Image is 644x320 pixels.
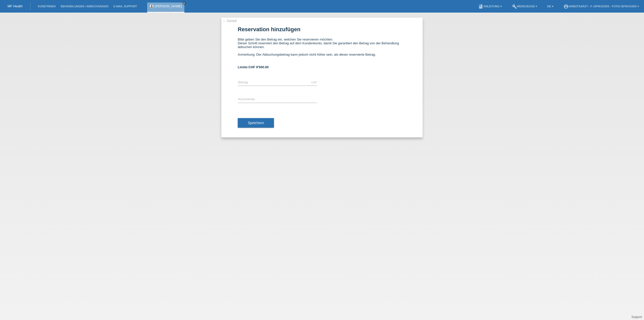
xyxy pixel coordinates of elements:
[155,4,182,8] a: [PERSON_NAME]
[248,121,264,125] span: Speichern
[249,65,269,69] span: CHF 9'500.00
[478,4,483,9] i: book
[58,5,111,8] a: Behandlungen / Abbuchungen
[111,5,140,8] a: E-Mail Support
[223,19,237,23] a: ← Zurück
[311,81,317,84] div: CHF
[238,26,406,32] h1: Reservation hinzufügen
[512,4,517,9] i: build
[545,5,556,8] a: DE ▾
[238,118,274,128] button: Speichern
[182,1,186,5] a: close
[561,5,641,8] a: account_circleArbeitsarzt - F. Ispikoudis - Fotis Ispikoudis ▾
[238,65,269,69] b: Limite:
[563,4,569,9] i: account_circle
[476,5,504,8] a: bookAnleitung ▾
[8,4,23,8] a: MF Health
[238,38,406,60] div: Bitte geben Sie den Betrag ein, welchen Sie reservieren möchten. Dieser Schritt reserviert den Be...
[35,5,58,8] a: Kund*innen
[509,5,540,8] a: buildWerkzeuge ▾
[631,315,642,319] a: Support
[183,2,185,4] i: close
